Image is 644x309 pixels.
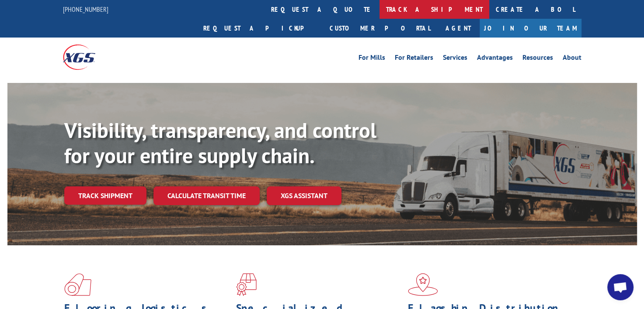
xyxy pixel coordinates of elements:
b: Visibility, transparency, and control for your entire supply chain. [64,117,376,169]
a: Calculate transit time [153,186,260,205]
a: Customer Portal [323,19,437,38]
a: Join Our Team [480,19,581,38]
a: For Retailers [395,54,433,64]
img: xgs-icon-flagship-distribution-model-red [408,273,438,296]
a: Resources [522,54,553,64]
a: Advantages [477,54,513,64]
a: [PHONE_NUMBER] [63,5,108,14]
a: Agent [437,19,480,38]
a: For Mills [359,54,385,64]
div: Open chat [607,274,634,300]
a: About [563,54,581,64]
a: Track shipment [64,186,146,205]
a: Request a pickup [197,19,323,38]
img: xgs-icon-total-supply-chain-intelligence-red [64,273,91,296]
a: XGS ASSISTANT [267,186,341,205]
a: Services [443,54,467,64]
img: xgs-icon-focused-on-flooring-red [236,273,257,296]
